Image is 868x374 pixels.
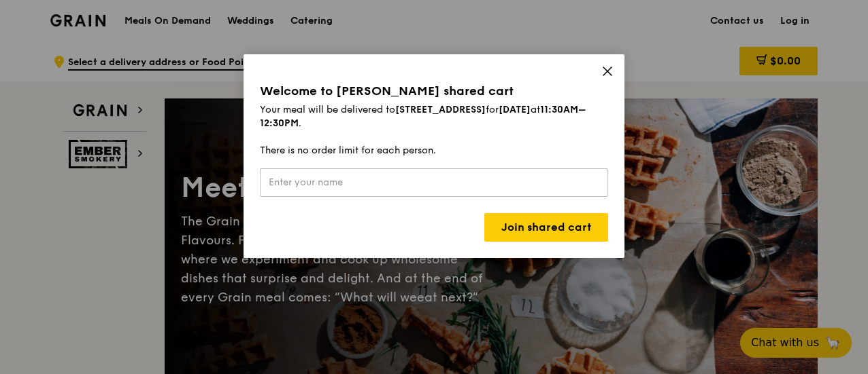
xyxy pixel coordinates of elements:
[260,103,608,157] div: Your meal will be delivered to for at . There is no order limit for each person.
[499,104,531,115] strong: [DATE]
[395,104,486,115] strong: [STREET_ADDRESS]
[260,168,608,197] input: Enter your name
[484,213,608,242] a: Join shared cart
[260,81,608,100] div: Welcome to [PERSON_NAME] shared cart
